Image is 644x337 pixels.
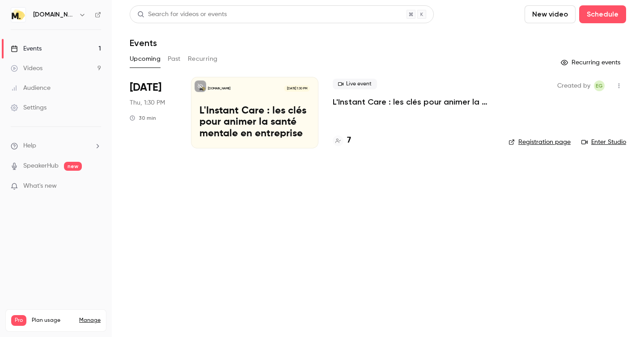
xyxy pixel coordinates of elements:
h4: 7 [347,135,351,147]
li: help-dropdown-opener [11,141,101,151]
a: Manage [79,317,101,324]
a: Registration page [508,138,571,147]
img: moka.care [11,8,25,22]
span: Thu, 1:30 PM [130,98,165,107]
span: new [64,162,82,171]
button: Past [168,52,181,66]
iframe: Noticeable Trigger [90,182,101,190]
button: Schedule [579,5,626,23]
div: Nov 27 Thu, 1:30 PM (Europe/Paris) [130,77,177,148]
span: Help [23,141,36,151]
div: Settings [11,103,47,112]
h6: [DOMAIN_NAME] [33,10,75,19]
span: Plan usage [32,317,74,324]
span: Created by [557,80,590,91]
div: Audience [11,84,51,93]
div: Videos [11,64,42,73]
a: 7 [333,135,351,147]
a: L'Instant Care : les clés pour animer la santé mentale en entreprise[DOMAIN_NAME][DATE] 1:30 PML'... [191,77,318,148]
button: Upcoming [130,52,161,66]
span: [DATE] 1:30 PM [284,85,309,92]
div: Events [11,44,42,53]
p: L'Instant Care : les clés pour animer la santé mentale en entreprise [199,105,310,140]
p: [DOMAIN_NAME] [208,86,230,91]
span: What's new [23,181,57,191]
button: Recurring [188,52,218,66]
div: 30 min [130,114,156,122]
a: Enter Studio [581,138,626,147]
span: Pro [11,315,26,326]
span: Live event [333,79,377,89]
span: EG [596,80,603,91]
button: New video [525,5,576,23]
span: [DATE] [130,80,161,95]
div: Search for videos or events [137,10,227,19]
a: SpeakerHub [23,161,59,171]
a: L'Instant Care : les clés pour animer la santé mentale en entreprise [333,97,494,107]
button: Recurring events [557,55,626,70]
span: Emile Garnier [594,80,605,91]
h1: Events [130,38,157,48]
